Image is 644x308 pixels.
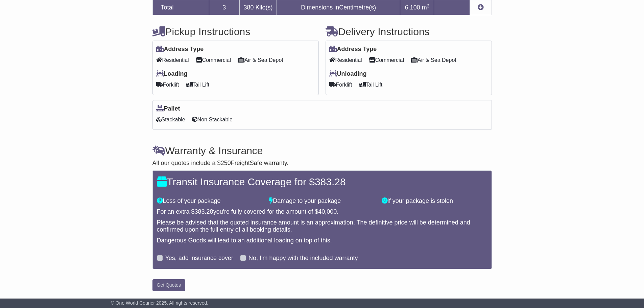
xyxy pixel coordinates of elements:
[111,300,209,306] span: © One World Courier 2025. All rights reserved.
[157,176,487,187] h4: Transit Insurance Coverage for $
[153,197,266,205] div: Loss of your package
[315,176,346,187] span: 383.28
[209,0,240,15] td: 3
[266,197,378,205] div: Damage to your package
[156,105,180,113] label: Pallet
[156,55,189,65] span: Residential
[152,26,319,37] h4: Pickup Instructions
[186,79,210,90] span: Tail Lift
[157,219,487,234] div: Please be advised that the quoted insurance amount is an approximation. The definitive price will...
[369,55,404,65] span: Commercial
[329,70,367,78] label: Unloading
[326,26,492,37] h4: Delivery Instructions
[329,79,352,90] span: Forklift
[156,70,188,78] label: Loading
[152,279,186,291] button: Get Quotes
[192,114,233,125] span: Non Stackable
[318,208,337,215] span: 40,000
[329,55,362,65] span: Residential
[152,145,492,156] h4: Warranty & Insurance
[152,160,492,167] div: All our quotes include a $ FreightSafe warranty.
[329,46,377,53] label: Address Type
[165,255,233,262] label: Yes, add insurance cover
[478,4,484,11] a: Add new item
[240,0,277,15] td: Kilo(s)
[244,4,254,11] span: 380
[156,114,185,125] span: Stackable
[248,255,358,262] label: No, I'm happy with the included warranty
[152,0,209,15] td: Total
[221,160,231,166] span: 250
[156,46,204,53] label: Address Type
[238,55,283,65] span: Air & Sea Depot
[378,197,491,205] div: If your package is stolen
[277,0,400,15] td: Dimensions in Centimetre(s)
[411,55,456,65] span: Air & Sea Depot
[157,237,487,244] div: Dangerous Goods will lead to an additional loading on top of this.
[359,79,383,90] span: Tail Lift
[196,55,231,65] span: Commercial
[427,3,430,8] sup: 3
[422,4,430,11] span: m
[405,4,420,11] span: 6.100
[156,79,179,90] span: Forklift
[195,208,213,215] span: 383.28
[157,208,487,216] div: For an extra $ you're fully covered for the amount of $ .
